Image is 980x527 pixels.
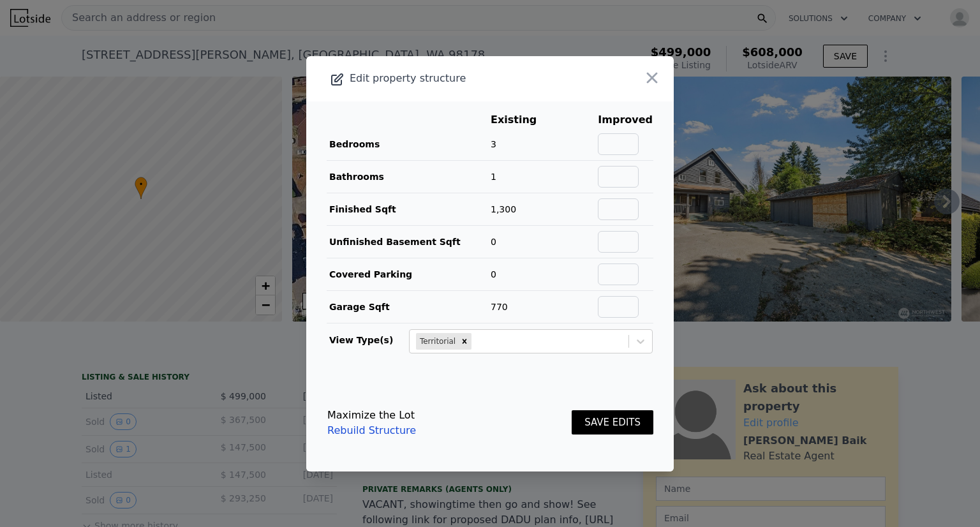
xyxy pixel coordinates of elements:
div: Territorial [416,333,457,350]
span: 0 [491,237,496,247]
span: 1,300 [491,204,516,214]
span: 0 [491,269,496,279]
th: Improved [597,112,653,128]
div: Maximize the Lot [327,408,416,423]
td: Garage Sqft [327,290,490,323]
a: Rebuild Structure [327,423,416,438]
td: Covered Parking [327,258,490,290]
span: 770 [491,302,508,312]
span: 1 [491,172,496,182]
td: Finished Sqft [327,193,490,225]
td: View Type(s) [327,323,408,354]
th: Existing [490,112,556,128]
td: Unfinished Basement Sqft [327,225,490,258]
td: Bedrooms [327,128,490,161]
div: Remove Territorial [457,333,471,350]
button: SAVE EDITS [572,410,653,435]
span: 3 [491,139,496,149]
td: Bathrooms [327,160,490,193]
div: Edit property structure [306,70,600,87]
